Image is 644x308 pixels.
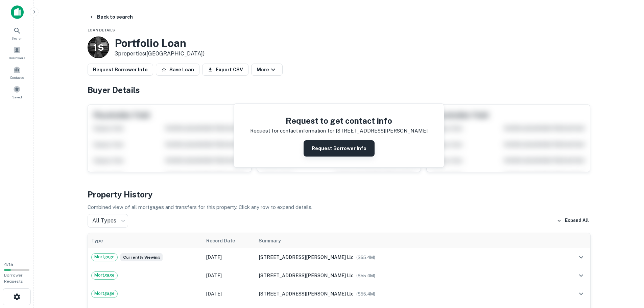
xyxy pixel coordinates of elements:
p: Request for contact information for [250,127,334,135]
span: Mortgage [92,254,117,260]
span: Borrowers [9,55,25,61]
button: Export CSV [202,64,248,76]
button: expand row [575,270,587,281]
a: Saved [2,83,32,101]
a: Borrowers [2,44,32,62]
h4: Property History [88,188,591,200]
span: [STREET_ADDRESS][PERSON_NAME] llc [259,273,354,278]
button: More [251,64,283,76]
a: Contacts [2,63,32,81]
button: Request Borrower Info [88,64,153,76]
span: [STREET_ADDRESS][PERSON_NAME] llc [259,255,354,260]
p: [STREET_ADDRESS][PERSON_NAME] [336,127,428,135]
th: Record Date [203,233,255,248]
span: Borrower Requests [4,273,23,284]
td: [DATE] [203,266,255,285]
p: Combined view of all mortgages and transfers for this property. Click any row to expand details. [88,203,591,211]
button: expand row [575,252,587,263]
span: ($ 55.4M ) [356,255,375,260]
div: All Types [88,214,128,228]
h4: Request to get contact info [250,115,428,127]
h4: Buyer Details [88,84,591,96]
a: Search [2,24,32,42]
th: Summary [255,233,563,248]
iframe: Chat Widget [610,232,644,265]
span: Mortgage [92,272,117,279]
th: Type [88,233,203,248]
td: [DATE] [203,285,255,303]
span: [STREET_ADDRESS][PERSON_NAME] llc [259,291,354,297]
span: Currently viewing [120,253,163,261]
td: [DATE] [203,248,255,266]
button: expand row [575,288,587,300]
button: Back to search [86,11,136,23]
span: ($ 55.4M ) [356,291,375,297]
span: Contacts [10,75,24,80]
h3: Portfolio Loan [115,37,205,50]
span: Saved [12,94,22,100]
span: Loan Details [88,28,115,32]
button: Save Loan [156,64,199,76]
button: Request Borrower Info [304,140,375,157]
span: ($ 55.4M ) [356,273,375,278]
span: Mortgage [92,290,117,297]
span: Search [11,35,23,41]
p: 1 S [93,41,103,54]
img: capitalize-icon.png [11,5,24,19]
button: Expand All [555,216,591,226]
p: 3 properties ([GEOGRAPHIC_DATA]) [115,50,205,58]
span: 4 / 15 [4,262,13,267]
